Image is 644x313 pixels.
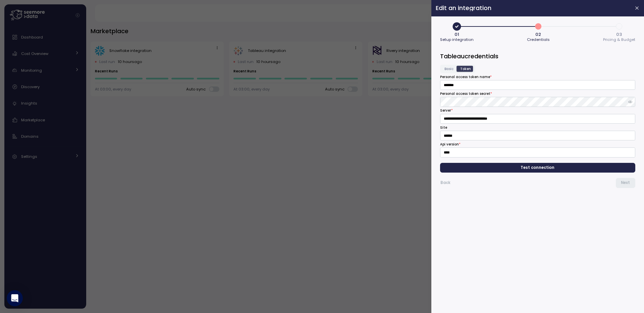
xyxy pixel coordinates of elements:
span: Credentials [527,38,550,42]
span: Setup integration [440,38,474,42]
span: Token [460,66,471,71]
span: 2 [533,21,544,32]
button: 202Credentials [527,21,550,43]
button: Back [440,178,451,188]
div: Open Intercom Messenger [7,290,23,306]
button: 303Pricing & Budget [603,21,635,43]
span: Next [621,178,630,187]
span: Pricing & Budget [603,38,635,42]
span: 03 [616,32,622,37]
span: Back [440,178,450,187]
span: Basic [444,66,453,71]
span: 02 [536,32,541,37]
button: Test connection [440,163,635,173]
span: Test connection [521,163,555,172]
button: Next [616,178,635,188]
span: 01 [454,32,459,37]
h2: Edit an integration [436,5,629,11]
span: 3 [613,21,625,32]
h3: Tableau credentials [440,52,635,60]
button: 01Setup integration [440,21,474,43]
